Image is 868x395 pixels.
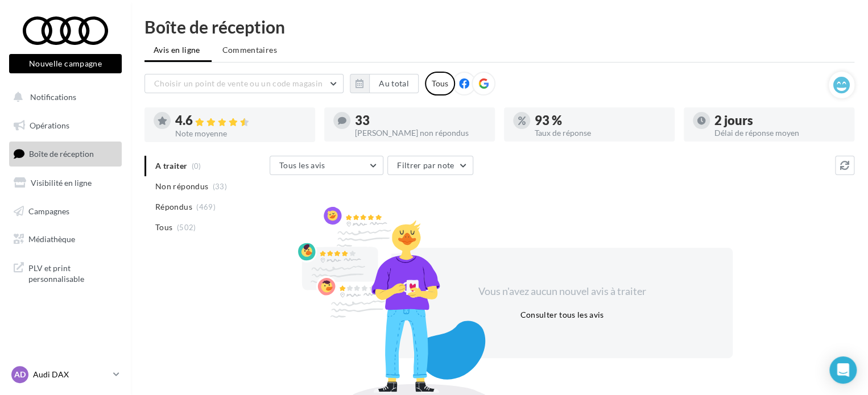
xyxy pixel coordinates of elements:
button: Consulter tous les avis [515,308,608,322]
span: (33) [213,182,227,191]
button: Tous les avis [270,156,383,175]
div: [PERSON_NAME] non répondus [355,129,486,137]
div: Délai de réponse moyen [714,129,845,137]
div: Open Intercom Messenger [829,356,857,384]
a: Opérations [7,114,124,138]
a: Campagnes [7,199,124,223]
span: Tous [155,222,172,233]
button: Au total [350,74,419,93]
span: (502) [177,223,196,232]
a: Visibilité en ligne [7,171,124,195]
span: Choisir un point de vente ou un code magasin [154,78,323,88]
div: Vous n'avez aucun nouvel avis à traiter [464,284,660,299]
button: Filtrer par note [387,156,473,175]
a: PLV et print personnalisable [7,256,124,289]
a: AD Audi DAX [9,364,122,385]
div: 33 [355,114,486,127]
span: Notifications [30,92,76,102]
div: Boîte de réception [144,18,854,35]
button: Notifications [7,85,119,109]
span: Campagnes [28,206,69,215]
div: Taux de réponse [535,129,666,137]
a: Médiathèque [7,227,124,251]
p: Audi DAX [33,369,109,380]
div: 4.6 [175,114,306,127]
span: Répondus [155,201,192,213]
div: 93 % [535,114,666,127]
button: Nouvelle campagne [9,54,122,73]
span: AD [14,369,26,380]
span: PLV et print personnalisable [28,260,117,285]
div: 2 jours [714,114,845,127]
span: (469) [196,202,216,211]
span: Non répondus [155,181,208,192]
button: Au total [369,74,419,93]
span: Opérations [30,120,69,130]
div: Note moyenne [175,130,306,138]
span: Boîte de réception [29,149,94,159]
span: Commentaires [222,45,277,55]
a: Boîte de réception [7,142,124,166]
span: Visibilité en ligne [31,178,92,188]
div: Tous [425,72,455,95]
span: Médiathèque [28,234,75,244]
span: Tous les avis [279,160,325,170]
button: Choisir un point de vente ou un code magasin [144,74,344,93]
